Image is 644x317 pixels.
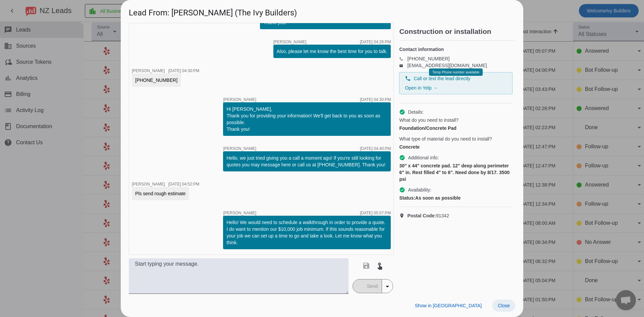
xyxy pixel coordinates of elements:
[405,75,411,82] mat-icon: phone
[132,182,165,187] span: [PERSON_NAME]
[432,70,479,74] span: Temp Phone number available
[407,213,436,218] strong: Postal Code:
[360,98,391,102] div: [DATE] 04:30:PM
[492,300,515,312] button: Close
[132,68,165,73] span: [PERSON_NAME]
[168,69,199,73] div: [DATE] 04:30:PM
[414,75,470,82] span: Call or text the lead directly
[376,262,384,270] mat-icon: touch_app
[383,282,391,290] mat-icon: arrow_drop_down
[498,303,510,308] span: Close
[408,187,431,193] span: Availability:
[277,48,388,55] div: Also, please let me know the best time for you to talk.​
[360,40,391,44] div: [DATE] 04:26:PM
[399,155,405,161] mat-icon: check_circle
[135,77,177,84] div: [PHONE_NUMBER]
[135,190,185,197] div: Pls send rough estimate
[223,211,256,215] span: [PERSON_NAME]
[405,85,437,91] a: Open in Yelp →
[226,155,387,168] div: Hello, we just tried giving you a call a moment ago! If you're still looking for quotes you may m...
[407,63,487,68] a: [EMAIL_ADDRESS][DOMAIN_NAME]
[410,300,487,312] button: Show in [GEOGRAPHIC_DATA]
[415,303,482,308] span: Show in [GEOGRAPHIC_DATA]
[399,144,513,150] div: Concrete
[226,219,387,246] div: Hello! We would need to schedule a walkthrough in order to provide a quote. I do want to mention ...
[399,46,513,53] h4: Contact information
[360,211,391,215] div: [DATE] 05:07:PM
[408,154,439,161] span: Additional info:
[399,109,405,115] mat-icon: check_circle
[399,64,407,67] mat-icon: email
[360,147,391,151] div: [DATE] 04:40:PM
[399,195,513,201] div: As soon as possible
[399,213,407,218] mat-icon: location_on
[407,212,449,219] span: 91342
[226,106,387,133] div: Hi [PERSON_NAME], Thank you for providing your information! We'll get back to you as soon as poss...
[168,182,199,186] div: [DATE] 04:52:PM
[223,147,256,151] span: [PERSON_NAME]
[223,98,256,102] span: [PERSON_NAME]
[408,109,424,115] span: Details:
[273,40,307,44] span: [PERSON_NAME]
[407,56,449,61] a: [PHONE_NUMBER]
[399,162,513,182] div: 30" x 44" concrete pad. 12" deep along perimeter 6" in. Rest filled 4" to 6". Need done by 8/17. ...
[399,117,459,123] span: What do you need to install?
[399,125,513,131] div: Foundation/Concrete Pad
[399,187,405,193] mat-icon: check_circle
[399,195,415,201] strong: Status:
[399,136,492,142] span: What type of material do you need to install?
[399,57,407,60] mat-icon: phone
[399,28,515,35] h2: Construction or installation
